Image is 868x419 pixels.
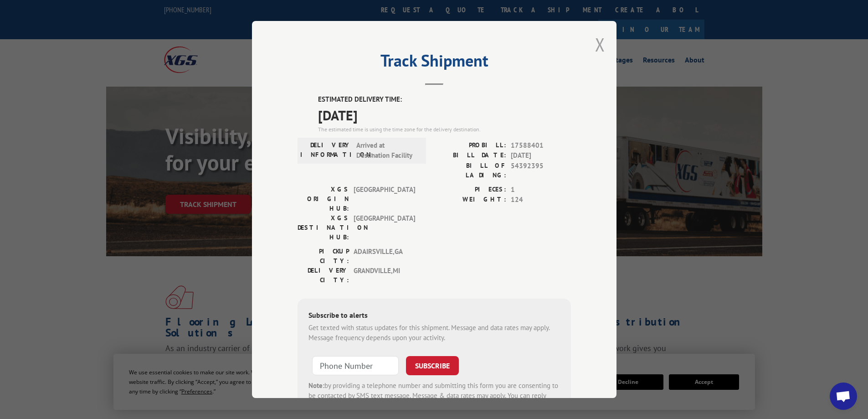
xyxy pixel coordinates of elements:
[356,140,418,161] span: Arrived at Destination Facility
[511,185,571,195] span: 1
[308,381,560,412] div: by providing a telephone number and submitting this form you are consenting to be contacted by SM...
[308,381,324,390] strong: Note:
[354,185,415,213] span: [GEOGRAPHIC_DATA]
[354,266,415,285] span: GRANDVILLE , MI
[298,185,349,213] label: XGS ORIGIN HUB:
[830,383,857,410] a: Open chat
[318,105,571,125] span: [DATE]
[298,266,349,285] label: DELIVERY CITY:
[300,140,352,161] label: DELIVERY INFORMATION:
[318,125,571,134] div: The estimated time is using the time zone for the delivery destination.
[308,323,560,343] div: Get texted with status updates for this shipment. Message and data rates may apply. Message frequ...
[298,54,571,72] h2: Track Shipment
[298,213,349,242] label: XGS DESTINATION HUB:
[434,195,506,205] label: WEIGHT:
[595,32,605,57] button: Close modal
[434,150,506,161] label: BILL DATE:
[511,195,571,205] span: 124
[511,150,571,161] span: [DATE]
[318,94,571,105] label: ESTIMATED DELIVERY TIME:
[434,140,506,151] label: PROBILL:
[511,140,571,151] span: 17588401
[354,247,415,266] span: ADAIRSVILLE , GA
[354,213,415,242] span: [GEOGRAPHIC_DATA]
[511,161,571,180] span: 54392395
[298,247,349,266] label: PICKUP CITY:
[312,356,399,375] input: Phone Number
[406,356,459,375] button: SUBSCRIBE
[434,161,506,180] label: BILL OF LADING:
[308,310,560,323] div: Subscribe to alerts
[434,185,506,195] label: PIECES:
